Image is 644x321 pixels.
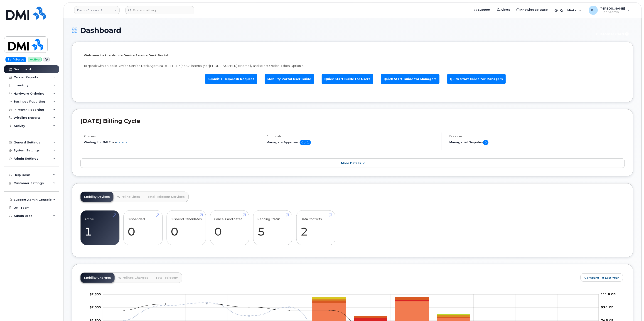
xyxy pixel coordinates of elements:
tspan: 111.8 GB [601,292,616,296]
h4: Process [84,135,255,138]
tspan: 93.1 GB [601,306,614,309]
h2: [DATE] Billing Cycle [80,118,625,124]
a: Suspended 0 [128,213,158,243]
p: To speak with a Mobile Device Service Desk Agent call 811-HELP (4357) internally or [PHONE_NUMBER... [84,64,622,68]
g: $0 [90,306,101,309]
li: Waiting for Bill Files [84,140,255,144]
a: Cancel Candidates 0 [214,213,245,243]
a: Quick Start Guide for Managers [447,74,506,84]
span: Compare To Last Year [585,276,619,280]
a: Total Telecom Services [144,192,188,202]
a: Mobility Portal User Guide [265,74,314,84]
a: details [116,140,127,144]
a: Mobility Devices [81,192,113,202]
button: Compare To Last Year [581,273,623,282]
a: Data Conflicts 2 [300,213,331,243]
a: Submit a Helpdesk Request [205,74,257,84]
tspan: $2,500 [90,292,101,296]
h4: Disputes [450,135,625,138]
span: More Details [341,161,361,165]
a: Mobility Charges [81,273,115,283]
a: Quick Start Guide for Managers [381,74,440,84]
a: Wirelines Charges [115,273,152,283]
a: Quick Start Guide for Users [322,74,373,84]
p: Welcome to the Mobile Device Service Desk Portal [84,53,622,58]
button: Customer Card [592,30,633,38]
h1: Dashboard [72,26,590,34]
a: Active 1 [85,213,115,243]
h4: Approvals [267,135,438,138]
tspan: $2,000 [90,306,101,309]
g: $0 [90,292,101,296]
span: 0 [483,140,489,145]
a: Pending Status 5 [257,213,288,243]
h5: Managers Approved [267,140,438,145]
a: Wireline Lines [113,192,144,202]
h5: Managerial Disputes [450,140,625,145]
a: Total Telecom [152,273,182,283]
span: 0 of 1 [300,140,311,145]
a: Suspend Candidates 0 [171,213,202,243]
